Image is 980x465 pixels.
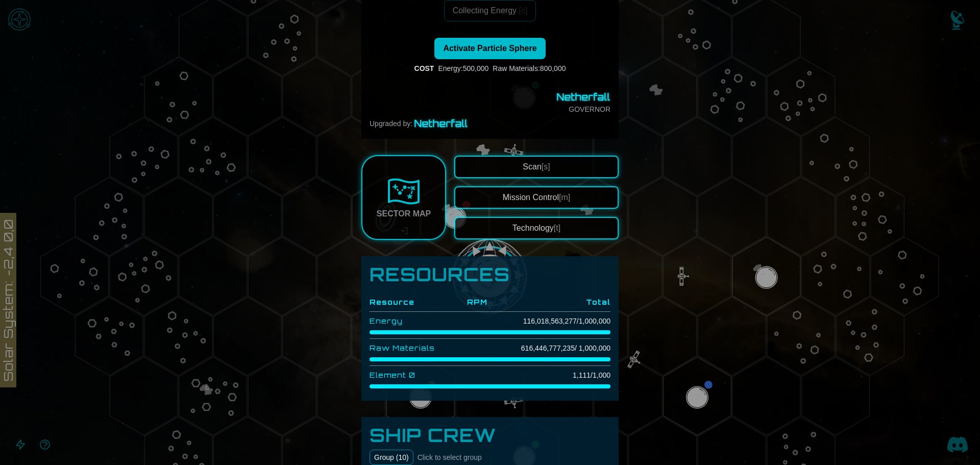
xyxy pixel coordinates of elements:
[370,90,610,114] div: GOVERNOR
[557,90,610,104] span: Netherfall
[559,193,570,202] span: [m]
[454,217,619,239] button: Technology[t]
[370,450,413,465] button: Group (10)
[387,175,420,208] img: Sector
[414,63,434,74] div: COST
[370,339,454,358] td: Raw Materials
[370,293,454,312] th: Resource
[454,293,488,312] th: RPM
[370,116,610,131] div: Upgraded by:
[519,6,527,15] span: [c]
[418,452,482,462] span: Click to select group
[542,162,550,171] span: [s]
[443,44,536,53] span: Activate Particle Sphere
[370,366,454,385] td: Element 0
[487,366,610,385] td: 1,111 / 1,000
[487,312,610,331] td: 116,018,563,277 / 1,000,000
[493,63,566,74] div: Raw Materials : 800,000
[377,208,431,220] div: Sector Map
[487,293,610,312] th: Total
[370,425,610,446] h3: Ship Crew
[434,38,545,59] button: Activate Particle Sphere
[523,162,550,171] span: Scan
[487,339,610,358] td: 616,446,777,235 / 1,000,000
[370,264,610,285] h1: Resources
[454,156,619,178] button: Scan[s]
[454,186,619,209] button: Mission Control[m]
[414,116,468,131] span: Netherfall
[438,63,488,74] div: Energy : 500,000
[370,312,454,331] td: Energy
[554,224,560,232] span: [t]
[361,155,446,240] a: Sector Map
